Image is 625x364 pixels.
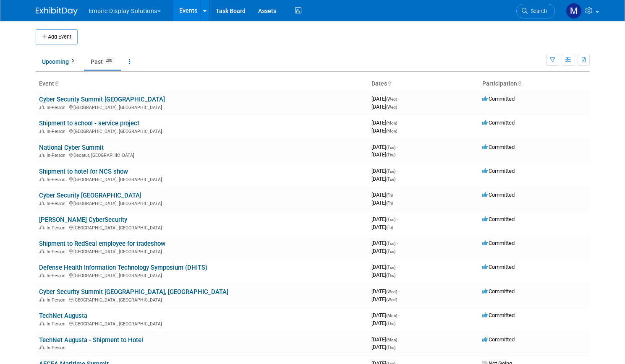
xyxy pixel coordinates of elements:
a: Search [516,4,555,18]
a: Cyber Security Summit [GEOGRAPHIC_DATA], [GEOGRAPHIC_DATA] [39,288,228,296]
span: (Wed) [386,105,397,109]
div: [GEOGRAPHIC_DATA], [GEOGRAPHIC_DATA] [39,200,365,206]
span: [DATE] [371,272,395,278]
span: [DATE] [371,200,393,206]
span: In-Person [47,129,68,134]
img: In-Person Event [39,153,44,157]
span: In-Person [47,225,68,231]
img: In-Person Event [39,129,44,133]
img: In-Person Event [39,105,44,109]
th: Event [36,77,368,91]
span: [DATE] [371,96,400,102]
span: In-Person [47,273,68,278]
span: (Tue) [386,217,395,222]
span: Committed [482,216,515,222]
span: - [397,168,398,174]
span: (Wed) [386,97,397,101]
span: Committed [482,264,515,270]
span: (Thu) [386,321,395,326]
span: (Tue) [386,169,395,174]
span: (Tue) [386,145,395,150]
a: National Cyber Summit [39,144,104,151]
span: [DATE] [371,151,395,158]
span: [DATE] [371,312,400,318]
span: [DATE] [371,240,398,246]
img: In-Person Event [39,249,44,253]
span: Committed [482,168,515,174]
th: Participation [479,77,590,91]
span: - [398,336,400,343]
a: Upcoming5 [36,54,83,70]
span: In-Person [47,153,68,158]
span: (Mon) [386,121,397,125]
span: (Mon) [386,129,397,133]
a: Cyber Security [GEOGRAPHIC_DATA] [39,192,141,199]
span: Committed [482,192,515,198]
span: [DATE] [371,216,398,222]
img: In-Person Event [39,177,44,181]
span: - [398,288,400,294]
div: [GEOGRAPHIC_DATA], [GEOGRAPHIC_DATA] [39,224,365,231]
div: [GEOGRAPHIC_DATA], [GEOGRAPHIC_DATA] [39,248,365,255]
div: [GEOGRAPHIC_DATA], [GEOGRAPHIC_DATA] [39,296,365,303]
span: Committed [482,120,515,126]
a: TechNet Augusta [39,312,87,320]
span: 206 [103,57,115,64]
span: (Fri) [386,225,393,230]
span: Committed [482,240,515,246]
span: (Wed) [386,297,397,302]
span: Committed [482,144,515,150]
div: Decatur, [GEOGRAPHIC_DATA] [39,151,365,158]
span: [DATE] [371,344,395,350]
a: [PERSON_NAME] CyberSecurity [39,216,127,224]
a: Sort by Participation Type [517,80,521,87]
span: In-Person [47,297,68,303]
img: Matt h [566,3,582,19]
span: (Tue) [386,241,395,246]
span: (Tue) [386,265,395,270]
a: Shipment to hotel for NCS show [39,168,128,175]
span: Committed [482,96,515,102]
div: [GEOGRAPHIC_DATA], [GEOGRAPHIC_DATA] [39,320,365,327]
span: 5 [69,57,76,64]
span: - [397,264,398,270]
span: - [398,120,400,126]
span: (Wed) [386,289,397,294]
span: Committed [482,288,515,294]
div: [GEOGRAPHIC_DATA], [GEOGRAPHIC_DATA] [39,272,365,278]
span: [DATE] [371,264,398,270]
div: [GEOGRAPHIC_DATA], [GEOGRAPHIC_DATA] [39,104,365,110]
span: [DATE] [371,168,398,174]
img: In-Person Event [39,201,44,205]
span: Search [528,8,547,14]
span: Committed [482,336,515,343]
span: (Tue) [386,249,395,254]
div: [GEOGRAPHIC_DATA], [GEOGRAPHIC_DATA] [39,176,365,182]
span: [DATE] [371,176,395,182]
span: In-Person [47,321,68,327]
span: (Mon) [386,338,397,342]
th: Dates [368,77,479,91]
img: In-Person Event [39,297,44,302]
span: [DATE] [371,192,395,198]
span: (Thu) [386,345,395,350]
span: In-Person [47,105,68,110]
a: Past206 [84,54,121,70]
a: Shipment to RedSeal employee for tradeshow [39,240,165,247]
span: [DATE] [371,120,400,126]
div: [GEOGRAPHIC_DATA], [GEOGRAPHIC_DATA] [39,127,365,134]
span: [DATE] [371,104,397,110]
span: In-Person [47,201,68,206]
button: Add Event [36,29,78,44]
span: - [397,216,398,222]
span: In-Person [47,345,68,351]
a: Defense Health Information Technology Symposium (DHITS) [39,264,207,271]
img: In-Person Event [39,345,44,349]
span: (Mon) [386,313,397,318]
span: (Thu) [386,153,395,157]
span: [DATE] [371,127,397,134]
span: Committed [482,312,515,318]
img: In-Person Event [39,321,44,325]
span: In-Person [47,177,68,182]
span: [DATE] [371,224,393,230]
